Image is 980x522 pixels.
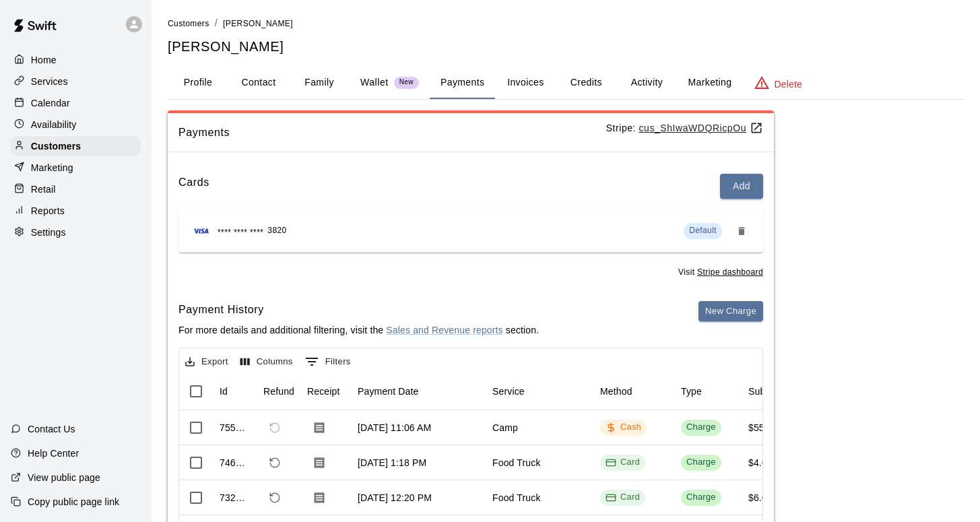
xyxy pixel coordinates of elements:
div: 732658 [220,491,250,504]
p: Stripe: [606,121,763,135]
a: Services [11,71,141,92]
button: Select columns [237,352,296,372]
p: Wallet [360,75,389,90]
p: Reports [31,204,65,218]
div: Subtotal [742,372,809,410]
button: Payments [430,67,495,99]
div: Refund [257,372,300,410]
button: Download Receipt [307,451,331,475]
div: Aug 9, 2025, 1:18 PM [358,456,426,469]
button: Export [182,352,232,372]
p: Delete [775,77,802,91]
button: Credits [556,67,616,99]
div: basic tabs example [168,67,964,99]
p: Calendar [31,96,70,110]
div: Service [486,372,593,410]
nav: breadcrumb [168,16,964,31]
div: Receipt [307,372,340,410]
div: Food Truck [492,456,541,469]
button: Activity [616,67,677,99]
button: Marketing [677,67,742,99]
p: Services [31,75,68,88]
p: Contact Us [28,422,75,436]
a: Home [11,50,141,70]
p: Help Center [28,447,79,460]
button: New Charge [698,301,763,322]
button: Show filters [302,351,354,372]
span: Refund payment [263,486,286,509]
a: Retail [11,179,141,199]
div: Subtotal [748,372,784,410]
a: Availability [11,115,141,135]
a: Reports [11,201,141,221]
p: Availability [31,118,77,131]
p: Home [31,53,57,67]
div: Card [606,491,640,504]
span: Visit [678,266,763,280]
div: $6.00 [748,491,773,504]
a: Marketing [11,158,141,178]
div: 755728 [220,421,250,434]
div: Service [492,372,525,410]
div: Method [593,372,674,410]
p: Customers [31,139,81,153]
div: 746570 [220,456,250,469]
p: View public page [28,471,100,484]
a: Sales and Revenue reports [386,325,502,335]
div: Id [220,372,228,410]
div: Food Truck [492,491,541,504]
span: 3820 [267,224,286,238]
div: Receipt [300,372,351,410]
button: Family [289,67,350,99]
p: Marketing [31,161,73,174]
span: Payments [178,124,606,141]
span: [PERSON_NAME] [223,19,293,28]
p: Settings [31,226,66,239]
button: Contact [228,67,289,99]
h5: [PERSON_NAME] [168,38,964,56]
a: Settings [11,222,141,242]
div: Payment Date [351,372,486,410]
div: Aug 14, 2025, 11:06 AM [358,421,431,434]
button: Add [720,174,763,199]
span: Refund payment [263,416,286,439]
div: Charge [686,456,716,469]
div: Payment Date [358,372,419,410]
a: Customers [168,18,209,28]
li: / [215,16,218,30]
div: $4.00 [748,456,773,469]
button: Remove [731,220,752,242]
h6: Payment History [178,301,539,319]
span: New [394,78,419,87]
span: Refund payment [263,451,286,474]
div: Method [600,372,632,410]
button: Download Receipt [307,416,331,440]
div: $550.00 [748,421,783,434]
a: Calendar [11,93,141,113]
button: Invoices [495,67,556,99]
a: cus_ShIwaWDQRicpOu [639,123,763,133]
button: Download Receipt [307,486,331,510]
p: Copy public page link [28,495,119,509]
div: Type [681,372,702,410]
div: Refund [263,372,294,410]
button: Profile [168,67,228,99]
div: Cash [606,421,641,434]
a: Stripe dashboard [697,267,763,277]
div: Id [213,372,257,410]
p: Retail [31,183,56,196]
a: Customers [11,136,141,156]
div: Aug 2, 2025, 12:20 PM [358,491,432,504]
img: Credit card brand logo [189,224,214,238]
